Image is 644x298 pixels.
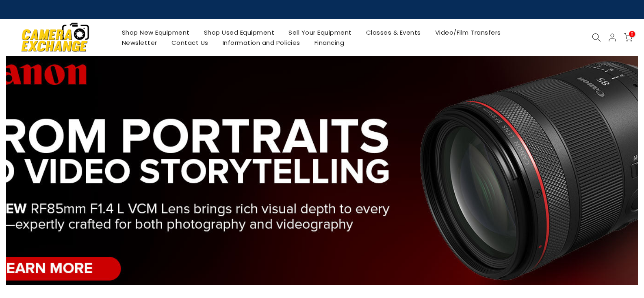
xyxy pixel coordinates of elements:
[197,27,282,38] a: Shop Used Equipment
[115,38,164,48] a: Newsletter
[164,38,215,48] a: Contact Us
[359,27,428,38] a: Classes & Events
[215,38,307,48] a: Information and Policies
[624,33,633,42] a: 0
[115,27,197,38] a: Shop New Equipment
[307,38,351,48] a: Financing
[428,27,508,38] a: Video/Film Transfers
[282,27,359,38] a: Sell Your Equipment
[629,31,635,37] span: 0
